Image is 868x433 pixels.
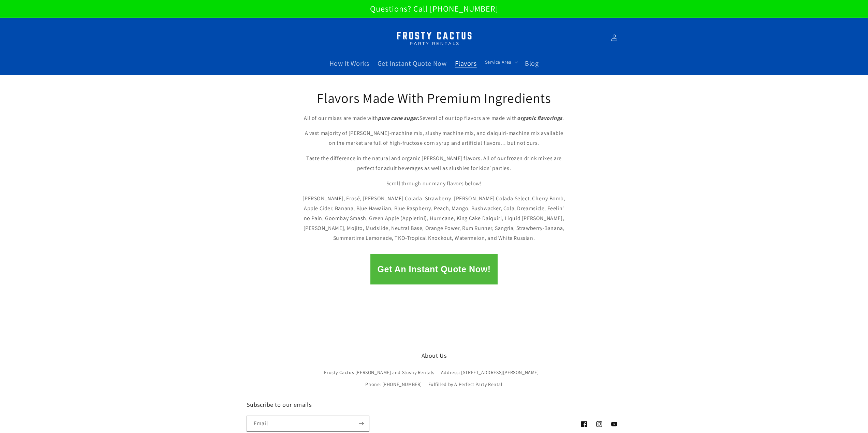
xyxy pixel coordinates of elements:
[305,352,564,359] h2: About Us
[378,114,420,122] strong: pure cane sugar.
[455,59,477,68] span: Flavors
[392,27,477,49] img: Margarita Machine Rental in Scottsdale, Phoenix, Tempe, Chandler, Gilbert, Mesa and Maricopa
[301,194,567,243] p: [PERSON_NAME], Frosé, [PERSON_NAME] Colada, Strawberry, [PERSON_NAME] Colada Select, Cherry Bomb,...
[301,154,567,173] p: Taste the difference in the natural and organic [PERSON_NAME] flavors. All of our frozen drink mi...
[428,378,503,390] a: Fulfilled by A Perfect Party Rental
[521,55,543,72] a: Blog
[325,55,373,72] a: How It Works
[247,416,369,431] input: Email
[247,401,434,408] h2: Subscribe to our emails
[485,59,512,65] span: Service Area
[525,59,539,68] span: Blog
[329,59,369,68] span: How It Works
[378,59,447,68] span: Get Instant Quote Now
[324,368,435,378] a: Frosty Cactus [PERSON_NAME] and Slushy Rentals
[481,55,521,69] summary: Service Area
[451,55,481,72] a: Flavors
[517,114,562,122] strong: organic flavorings
[373,55,451,72] a: Get Instant Quote Now
[441,367,539,378] a: Address: [STREET_ADDRESS][PERSON_NAME]
[354,416,369,432] button: Subscribe
[301,113,567,123] p: All of our mixes are made with Several of our top flavors are made with .
[301,128,567,148] p: A vast majority of [PERSON_NAME]-machine mix, slushy machine mix, and daiquiri-machine mix availa...
[370,254,497,284] button: Get An Instant Quote Now!
[365,378,422,390] a: Phone: [PHONE_NUMBER]
[301,179,567,189] p: Scroll through our many flavors below!
[301,89,567,107] h2: Flavors Made With Premium Ingredients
